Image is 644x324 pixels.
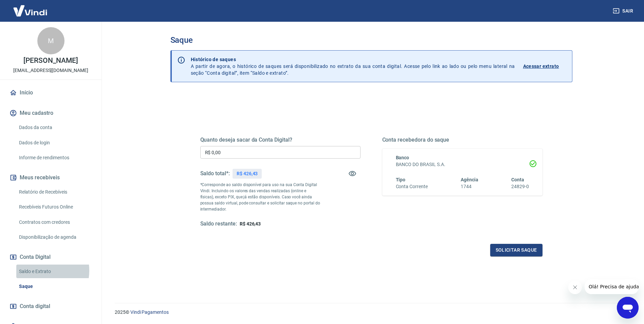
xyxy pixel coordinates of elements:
p: [EMAIL_ADDRESS][DOMAIN_NAME] [13,67,88,74]
h5: Saldo total*: [200,170,230,177]
h5: Saldo restante: [200,220,237,228]
p: *Corresponde ao saldo disponível para uso na sua Conta Digital Vindi. Incluindo os valores das ve... [200,182,320,212]
a: Disponibilização de agenda [16,230,93,244]
h6: 1744 [461,183,478,190]
span: R$ 426,43 [240,221,261,227]
h5: Conta recebedora do saque [382,137,542,143]
h3: Saque [170,35,572,45]
h6: BANCO DO BRASIL S.A. [396,161,529,168]
p: 2025 © [115,309,628,316]
span: Tipo [396,177,406,182]
a: Saldo e Extrato [16,265,93,278]
iframe: Mensagem da empresa [585,279,639,294]
p: [PERSON_NAME] [23,57,78,64]
a: Conta digital [8,299,93,314]
img: Vindi [8,0,52,21]
a: Recebíveis Futuros Online [16,200,93,214]
a: Saque [16,280,93,293]
span: Conta [511,177,524,182]
a: Vindi Pagamentos [130,309,169,315]
button: Sair [611,5,636,17]
p: A partir de agora, o histórico de saques será disponibilizado no extrato da sua conta digital. Ac... [191,56,515,76]
span: Agência [461,177,478,182]
span: Conta digital [20,302,50,311]
a: Relatório de Recebíveis [16,185,93,199]
span: Banco [396,155,409,160]
div: M [37,27,65,54]
iframe: Botão para abrir a janela de mensagens [617,297,639,319]
p: R$ 426,43 [237,170,258,177]
button: Meus recebíveis [8,170,93,185]
span: Olá! Precisa de ajuda? [4,5,57,10]
a: Dados da conta [16,121,93,134]
h6: 24829-0 [511,183,529,190]
a: Início [8,85,93,100]
button: Meu cadastro [8,106,93,121]
a: Informe de rendimentos [16,151,93,165]
h6: Conta Corrente [396,183,428,190]
a: Acessar extrato [523,56,567,76]
p: Acessar extrato [523,63,559,70]
button: Conta Digital [8,250,93,265]
p: Histórico de saques [191,56,515,63]
button: Solicitar saque [490,244,542,256]
h5: Quanto deseja sacar da Conta Digital? [200,137,361,143]
iframe: Fechar mensagem [568,281,582,294]
a: Contratos com credores [16,215,93,229]
a: Dados de login [16,136,93,150]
